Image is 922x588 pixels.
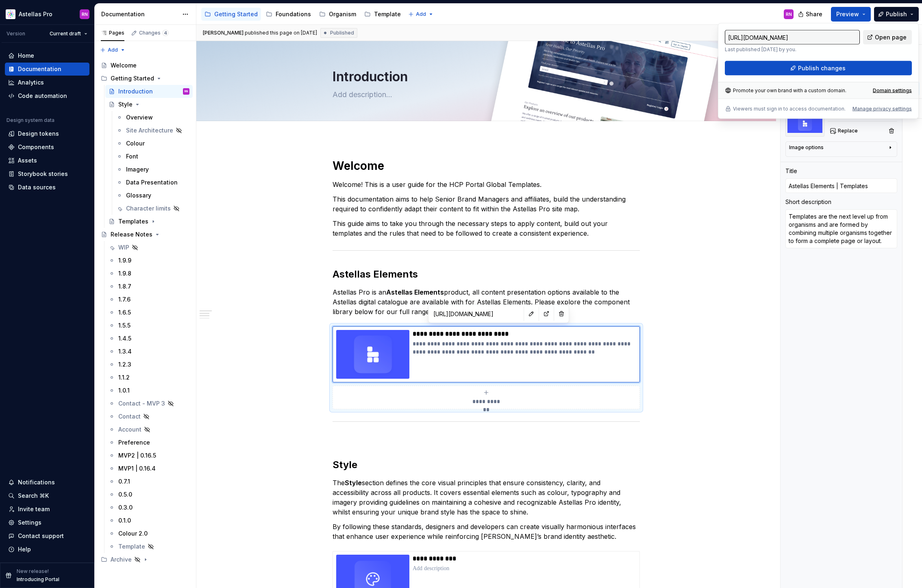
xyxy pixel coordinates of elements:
div: Overview [126,113,153,122]
div: Preference [118,438,150,447]
div: Imagery [126,165,149,174]
a: Glossary [113,189,193,202]
div: Site Architecture [126,126,173,135]
p: Last published [DATE] by you. [725,46,860,53]
div: MVP2 | 0.16.5 [118,451,156,460]
a: Contact - MVP 3 [105,397,193,410]
div: RN [82,11,88,17]
div: Documentation [101,10,178,18]
div: 1.3.4 [118,347,132,356]
a: Assets [5,154,89,167]
div: WIP [118,243,129,252]
div: Template [374,10,401,18]
div: Short description [785,198,831,206]
button: Publish [874,7,919,22]
p: This guide aims to take you through the necessary steps to apply content, build out your template... [333,219,640,238]
h2: Astellas Elements [333,268,640,281]
div: 1.7.6 [118,295,130,304]
div: Contact support [18,532,64,540]
div: Archive [111,555,132,564]
button: Manage privacy settings [852,106,912,112]
div: 1.8.7 [118,282,131,291]
div: Storybook stories [18,170,68,178]
div: Welcome [111,61,137,69]
a: Site Architecture [113,124,193,137]
h2: Style [333,458,640,471]
button: Add [406,9,436,20]
div: Title [785,167,797,175]
a: 1.1.2 [105,371,193,384]
div: Notifications [18,478,55,486]
div: 0.7.1 [118,477,130,486]
div: Style [118,100,133,108]
img: 5bab9c92-5f99-4893-b000-b4006f4cfa1e.png [785,111,824,137]
a: WIP [105,241,193,254]
div: MVP1 | 0.16.4 [118,464,156,473]
button: Preview [831,7,871,22]
span: Preview [836,10,859,18]
strong: Style [345,479,362,487]
a: Template [105,540,193,553]
a: 0.3.0 [105,501,193,514]
div: Account [118,425,141,434]
p: The section defines the core visual principles that ensure consistency, clarity, and accessibilit... [333,478,640,517]
div: 0.5.0 [118,490,132,499]
p: Introducing Portal [17,576,59,583]
div: Search ⌘K [18,492,49,500]
a: 1.4.5 [105,332,193,345]
div: Archive [98,553,193,566]
div: RN [185,87,188,95]
a: Data sources [5,181,89,194]
a: Templates [105,215,193,228]
a: MVP1 | 0.16.4 [105,462,193,475]
a: Organism [316,8,359,21]
a: Character limits [113,202,193,215]
div: Data Presentation [126,178,178,187]
div: 1.0.1 [118,386,130,395]
a: Storybook stories [5,167,89,180]
p: Viewers must sign in to access documentation. [733,106,846,112]
a: 1.0.1 [105,384,193,397]
div: Assets [18,156,37,165]
a: Preference [105,436,193,449]
button: Help [5,543,89,556]
a: Imagery [113,163,193,176]
a: Release Notes [98,228,193,241]
div: Organism [329,10,356,18]
button: Astellas ProRN [2,5,93,23]
div: Contact - MVP 3 [118,399,165,408]
span: Add [416,11,426,17]
div: 1.9.8 [118,269,131,278]
a: 1.3.4 [105,345,193,358]
a: Colour [113,137,193,150]
div: Documentation [18,65,61,73]
div: Design system data [7,117,54,124]
div: Design tokens [18,130,59,138]
a: MVP2 | 0.16.5 [105,449,193,462]
a: Domain settings [873,87,912,94]
div: Foundations [276,10,311,18]
a: Open page [863,30,912,45]
h1: Welcome [333,158,640,173]
div: Page tree [201,6,404,22]
textarea: Templates are the next level up from organisms and are formed by combining multiple organisms tog... [785,209,897,248]
div: published this page on [DATE] [245,30,317,36]
div: 1.5.5 [118,321,130,330]
div: Introduction [118,87,153,95]
div: 1.9.9 [118,256,131,265]
p: By following these standards, designers and developers can create visually harmonious interfaces ... [333,522,640,541]
div: Home [18,52,34,60]
a: Overview [113,111,193,124]
a: Invite team [5,503,89,516]
p: Welcome! This is a user guide for the HCP Portal Global Templates. [333,180,640,189]
span: 4 [162,30,169,36]
p: This documentation aims to help Senior Brand Managers and affiliates, build the understanding req... [333,194,640,214]
a: Home [5,49,89,62]
div: Getting Started [98,72,193,85]
div: Contact [118,412,141,421]
div: Changes [139,30,169,36]
a: 1.7.6 [105,293,193,306]
a: Documentation [5,63,89,76]
span: Share [806,10,822,18]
